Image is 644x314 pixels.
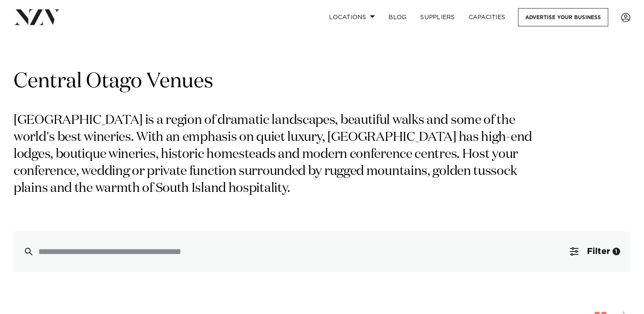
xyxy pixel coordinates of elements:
img: nzv-logo.png [14,9,60,25]
span: Filter [587,247,610,256]
a: Capacities [462,8,512,26]
div: 1 [613,248,620,255]
a: BLOG [382,8,413,26]
a: Advertise your business [518,8,608,26]
h1: Central Otago Venues [14,69,630,95]
button: Filter1 [560,231,630,272]
p: [GEOGRAPHIC_DATA] is a region of dramatic landscapes, beautiful walks and some of the world's bes... [14,112,540,197]
a: Locations [322,8,382,26]
a: SUPPLIERS [413,8,461,26]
